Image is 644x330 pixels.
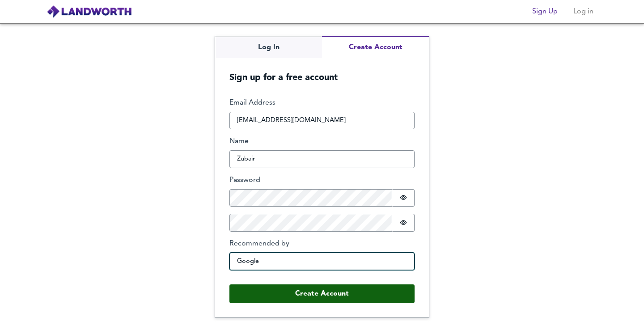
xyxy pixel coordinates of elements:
[392,189,415,207] button: Show password
[229,150,415,168] input: What should we call you?
[229,136,415,147] label: Name
[529,3,561,21] button: Sign Up
[392,214,415,232] button: Show password
[572,5,594,18] span: Log in
[229,175,415,186] label: Password
[322,36,429,58] button: Create Account
[569,3,597,21] button: Log in
[229,284,415,303] button: Create Account
[229,239,415,249] label: Recommended by
[47,5,132,18] img: logo
[229,253,415,271] input: How did you hear of Landworth?
[215,58,429,84] h5: Sign up for a free account
[215,36,322,58] button: Log In
[229,98,415,108] label: Email Address
[532,5,558,18] span: Sign Up
[229,112,415,130] input: How can we reach you?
